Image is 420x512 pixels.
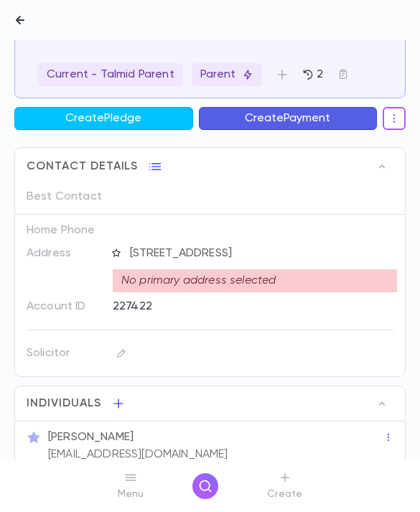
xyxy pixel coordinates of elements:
button: CreatePayment [199,107,378,130]
p: Current - Talmid Parent [47,68,174,82]
p: Menu [118,487,144,501]
p: [PERSON_NAME] [48,430,383,444]
span: Individuals [27,396,101,411]
p: Address [27,242,109,265]
p: [EMAIL_ADDRESS][DOMAIN_NAME] [48,447,228,462]
p: Account ID [27,295,109,318]
p: Create [267,487,302,501]
p: Home Phone [27,219,109,242]
span: [STREET_ADDRESS] [124,246,381,261]
p: Parent [200,68,253,82]
div: 227422 [113,295,326,317]
span: Contact Details [27,159,138,174]
button: Menu [106,467,156,506]
button: 2 [294,63,332,86]
div: Parent [192,63,262,86]
p: Best Contact [27,185,109,208]
p: Solicitor [27,342,109,365]
button: Create [256,467,314,506]
button: CreatePledge [14,107,193,130]
div: No primary address selected [113,269,397,292]
p: 2 [314,68,323,82]
div: Current - Talmid Parent [38,63,183,86]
